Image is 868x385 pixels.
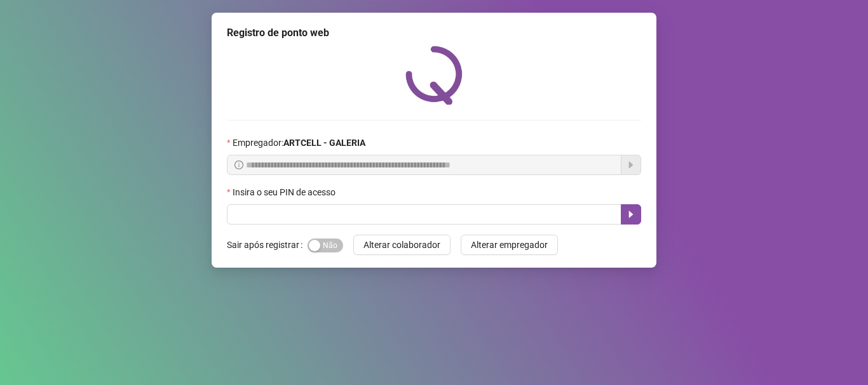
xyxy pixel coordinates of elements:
[461,235,558,255] button: Alterar empregador
[405,46,463,105] img: QRPoint
[234,160,243,169] span: info-circle
[626,209,636,219] span: caret-right
[363,238,440,252] span: Alterar colaborador
[227,235,308,255] label: Sair após registrar
[283,138,365,148] strong: ARTCELL - GALERIA
[227,25,641,41] div: Registro de ponto web
[227,185,344,199] label: Insira o seu PIN de acesso
[233,136,365,150] span: Empregador :
[353,235,451,255] button: Alterar colaborador
[471,238,548,252] span: Alterar empregador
